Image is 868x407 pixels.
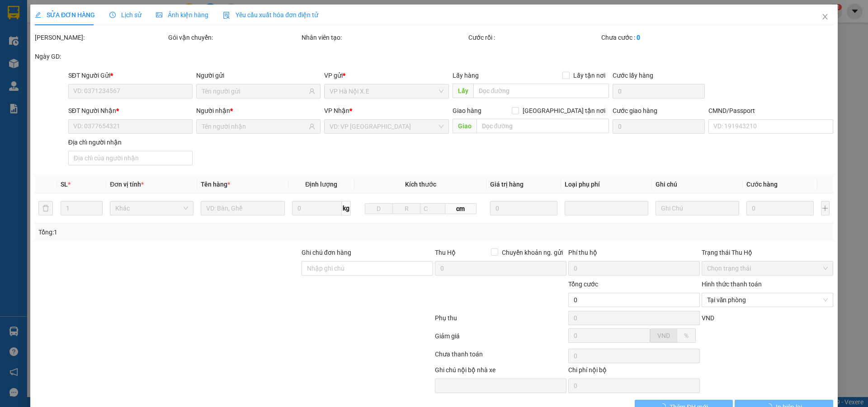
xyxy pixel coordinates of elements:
[519,106,609,116] span: [GEOGRAPHIC_DATA] tận nơi
[201,181,231,188] span: Tên hàng
[473,84,609,98] input: Dọc đường
[116,201,189,215] span: Khác
[613,84,705,98] input: Cước lấy hàng
[445,203,476,214] span: cm
[453,107,481,114] span: Giao hàng
[109,11,142,19] span: Lịch sử
[613,72,653,79] label: Cước lấy hàng
[570,70,609,80] span: Lấy tận nơi
[68,106,193,116] div: SĐT Người Nhận
[568,281,598,288] span: Tổng cước
[561,176,652,193] th: Loại phụ phí
[330,84,443,98] span: VP Hà Nội X.E
[821,13,829,20] span: close
[302,249,351,256] label: Ghi chú đơn hàng
[302,33,467,42] div: Nhân viên tạo:
[202,122,307,131] input: Tên người nhận
[35,51,166,61] div: Ngày GD:
[405,181,436,188] span: Kích thước
[747,201,814,215] input: 0
[812,5,838,30] button: Close
[223,12,230,19] img: icon
[708,106,833,116] div: CMND/Passport
[435,365,566,379] div: Ghi chú nội bộ nhà xe
[342,201,351,215] span: kg
[309,88,316,94] span: user
[202,86,307,96] input: Tên người gửi
[68,151,193,165] input: Địa chỉ của người nhận
[35,12,41,18] span: edit
[305,181,337,188] span: Định lượng
[61,181,68,188] span: SL
[38,227,335,237] div: Tổng: 1
[613,107,657,114] label: Cước giao hàng
[325,107,350,114] span: VP Nhận
[476,119,609,133] input: Dọc đường
[637,34,641,41] b: 0
[35,11,95,19] span: SỬA ĐƠN HÀNG
[156,12,162,18] span: picture
[109,12,116,18] span: clock-circle
[325,70,449,80] div: VP gửi
[652,176,743,193] th: Ghi chú
[656,201,739,215] input: Ghi Chú
[821,201,830,215] button: plus
[196,70,321,80] div: Người gửi
[309,123,316,130] span: user
[38,201,53,215] button: delete
[35,33,166,42] div: [PERSON_NAME]:
[68,137,193,147] div: Địa chỉ người nhận
[196,106,321,116] div: Người nhận
[613,119,705,134] input: Cước giao hàng
[568,248,700,261] div: Phí thu hộ
[498,248,566,257] span: Chuyển khoản ng. gửi
[453,84,473,98] span: Lấy
[702,281,762,288] label: Hình thức thanh toán
[68,70,193,80] div: SĐT Người Gửi
[702,248,833,257] div: Trạng thái Thu Hộ
[434,349,567,365] div: Chưa thanh toán
[702,314,714,322] span: VND
[453,72,479,79] span: Lấy hàng
[491,201,558,215] input: 0
[365,203,393,214] input: D
[707,293,828,307] span: Tại văn phòng
[110,181,144,188] span: Đơn vị tính
[453,119,476,133] span: Giao
[223,11,318,19] span: Yêu cầu xuất hóa đơn điện tử
[468,33,600,42] div: Cước rồi :
[491,181,524,188] span: Giá trị hàng
[657,332,670,339] span: VND
[392,203,420,214] input: R
[747,181,778,188] span: Cước hàng
[684,332,689,339] span: %
[435,249,456,256] span: Thu Hộ
[602,33,733,42] div: Chưa cước :
[201,201,285,215] input: VD: Bàn, Ghế
[302,261,433,276] input: Ghi chú đơn hàng
[434,313,567,329] div: Phụ thu
[707,262,828,275] span: Chọn trạng thái
[568,365,700,379] div: Chi phí nội bộ
[434,331,567,347] div: Giảm giá
[156,11,208,19] span: Ảnh kiện hàng
[420,203,445,214] input: C
[168,33,300,42] div: Gói vận chuyển:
